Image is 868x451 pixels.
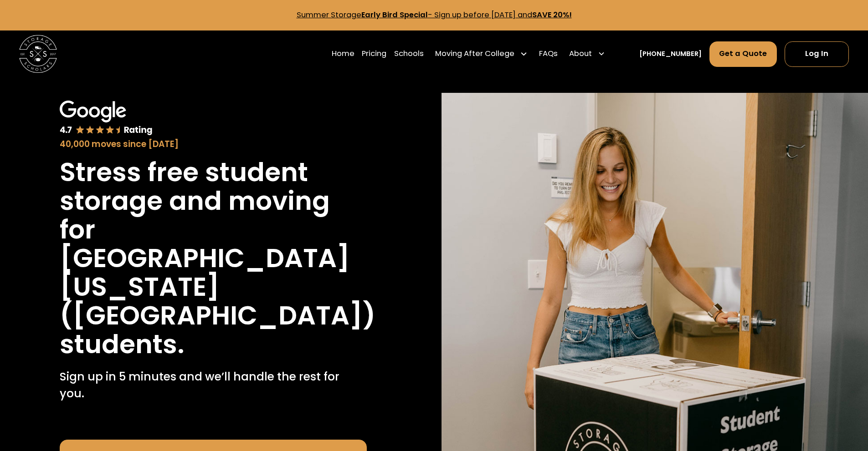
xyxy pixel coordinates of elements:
h1: Stress free student storage and moving for [60,158,367,244]
div: Moving After College [435,48,514,60]
a: Summer StorageEarly Bird Special- Sign up before [DATE] andSAVE 20%! [297,10,572,20]
a: Home [332,41,354,67]
h1: students. [60,330,185,359]
div: Moving After College [431,41,532,67]
strong: SAVE 20%! [532,10,572,20]
a: home [19,35,57,73]
div: About [565,41,609,67]
a: Log In [785,41,849,67]
a: [PHONE_NUMBER] [639,49,702,59]
div: 40,000 moves since [DATE] [60,138,367,151]
a: FAQs [539,41,558,67]
a: Schools [394,41,424,67]
img: Google 4.7 star rating [60,101,153,136]
div: About [569,48,592,60]
a: Get a Quote [709,41,777,67]
a: Pricing [362,41,386,67]
strong: Early Bird Special [361,10,428,20]
h1: [GEOGRAPHIC_DATA][US_STATE] ([GEOGRAPHIC_DATA]) [60,244,375,330]
img: Storage Scholars main logo [19,35,57,73]
p: Sign up in 5 minutes and we’ll handle the rest for you. [60,368,367,402]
